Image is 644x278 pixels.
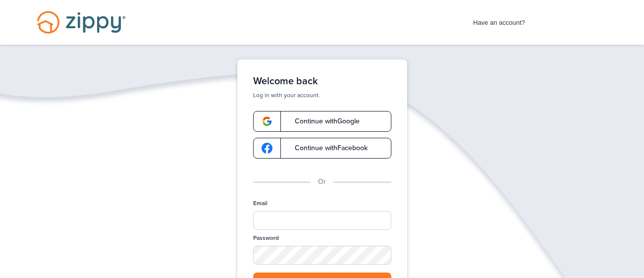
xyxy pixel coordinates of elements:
[262,116,272,127] img: google-logo
[473,12,525,28] span: Have an account?
[253,111,391,132] a: google-logoContinue withGoogle
[253,234,279,242] label: Password
[253,91,391,99] p: Log in with your account.
[285,118,360,125] span: Continue with Google
[253,75,391,87] h1: Welcome back
[253,211,391,230] input: Email
[262,143,272,154] img: google-logo
[285,145,368,152] span: Continue with Facebook
[253,199,268,208] label: Email
[253,138,391,159] a: google-logoContinue withFacebook
[253,246,391,265] input: Password
[318,176,326,187] p: Or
